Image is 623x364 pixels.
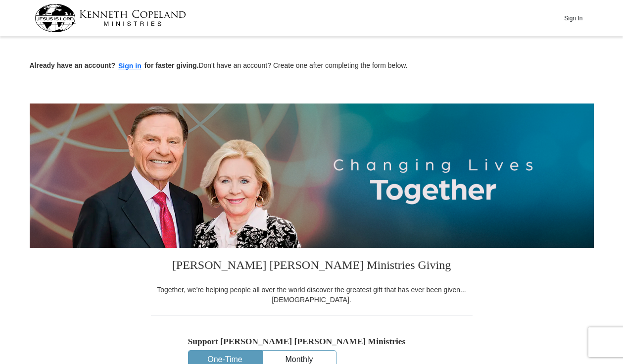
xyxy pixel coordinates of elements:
[151,285,473,305] div: Together, we're helping people all over the world discover the greatest gift that has ever been g...
[151,248,473,285] h3: [PERSON_NAME] [PERSON_NAME] Ministries Giving
[35,4,186,32] img: kcm-header-logo.svg
[115,60,144,72] button: Sign in
[30,60,594,72] p: Don't have an account? Create one after completing the form below.
[30,61,199,69] strong: Already have an account? for faster giving.
[559,10,588,26] button: Sign In
[188,336,435,347] h5: Support [PERSON_NAME] [PERSON_NAME] Ministries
